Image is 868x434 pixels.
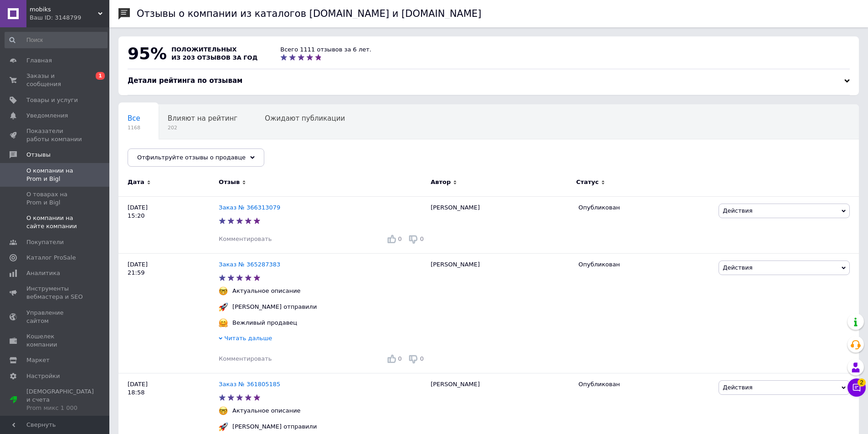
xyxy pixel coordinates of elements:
span: Отзывы [26,151,51,159]
div: Опубликован [578,380,712,388]
span: Главная [26,56,52,65]
span: 1 [96,72,105,80]
span: 0 [420,235,424,242]
div: Актуальное описание [230,287,303,295]
span: Каталог ProSale [26,254,76,262]
a: Заказ № 361805185 [219,381,280,388]
span: Читать дальше [224,335,272,342]
span: 0 [420,355,424,362]
div: [DATE] 15:20 [118,196,219,253]
img: :rocket: [219,302,228,311]
span: Покупатели [26,238,64,246]
div: Вежливый продавец [230,319,299,327]
img: :nerd_face: [219,406,228,415]
span: Отзыв [219,178,240,186]
span: О компании на сайте компании [26,214,84,230]
span: Маркет [26,356,50,364]
a: Заказ № 366313079 [219,204,280,211]
button: Чат с покупателем2 [847,378,866,397]
div: Комментировать [219,355,272,363]
span: 95% [128,44,167,63]
h1: Отзывы о компании из каталогов [DOMAIN_NAME] и [DOMAIN_NAME] [137,8,482,19]
div: Prom микс 1 000 [26,404,94,412]
span: О компании на Prom и Bigl [26,167,84,183]
span: положительных [171,46,236,53]
span: О товарах на Prom и Bigl [26,190,84,207]
span: Действия [723,264,752,271]
div: Опубликован [578,260,712,269]
span: Автор [431,178,451,186]
div: [PERSON_NAME] [426,253,574,373]
span: Показатели работы компании [26,127,84,143]
img: :hugging_face: [219,318,228,327]
span: Статус [576,178,599,186]
span: Отфильтруйте отзывы о продавце [137,154,246,161]
span: из 203 отзывов за год [171,54,257,61]
img: :rocket: [219,422,228,431]
span: 0 [398,235,402,242]
span: Ожидают публикации [265,114,345,123]
span: 202 [168,124,237,131]
span: Аналитика [26,269,60,277]
span: Действия [723,384,752,391]
span: Настройки [26,372,60,380]
span: Инструменты вебмастера и SEO [26,285,84,301]
div: Опубликованы без комментария [118,139,245,174]
span: mobiks [30,5,98,14]
div: [DATE] 21:59 [118,253,219,373]
div: [PERSON_NAME] [426,196,574,253]
div: Всего 1111 отзывов за 6 лет. [280,46,371,54]
span: Все [128,114,140,123]
div: [PERSON_NAME] отправили [230,423,319,431]
div: Детали рейтинга по отзывам [128,76,850,86]
span: Комментировать [219,355,272,362]
span: Дата [128,178,144,186]
div: [PERSON_NAME] отправили [230,303,319,311]
div: Читать дальше [219,334,426,345]
span: Комментировать [219,235,272,242]
a: Заказ № 365287383 [219,261,280,268]
span: Товары и услуги [26,96,78,104]
span: Уведомления [26,112,68,120]
span: Детали рейтинга по отзывам [128,77,242,85]
div: Ваш ID: 3148799 [30,14,109,22]
span: Влияют на рейтинг [168,114,237,123]
span: 1168 [128,124,140,131]
span: 2 [858,378,866,387]
span: Действия [723,207,752,214]
div: Комментировать [219,235,272,243]
span: Заказы и сообщения [26,72,84,88]
span: Управление сайтом [26,309,84,325]
div: Опубликован [578,204,712,212]
img: :nerd_face: [219,286,228,296]
span: 0 [398,355,402,362]
span: [DEMOGRAPHIC_DATA] и счета [26,388,94,413]
div: Актуальное описание [230,407,303,415]
span: Кошелек компании [26,332,84,349]
input: Поиск [5,32,108,48]
span: Опубликованы без комме... [128,149,226,157]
